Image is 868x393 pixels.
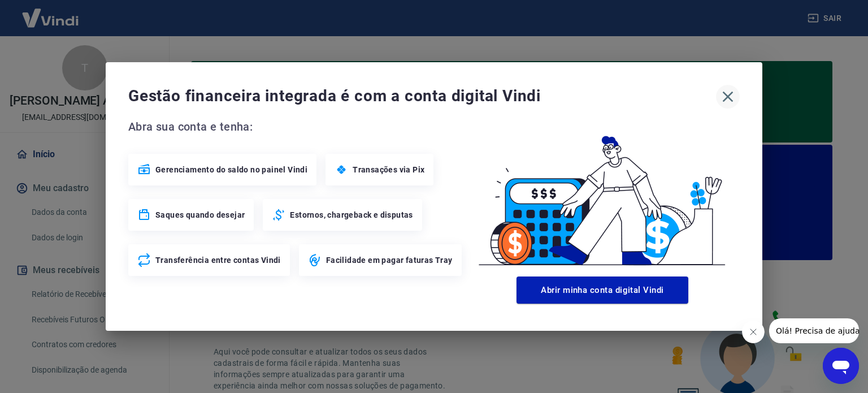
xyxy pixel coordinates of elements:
span: Transações via Pix [353,164,424,175]
button: Abrir minha conta digital Vindi [517,277,688,304]
iframe: Mensagem da empresa [769,318,859,343]
img: Good Billing [465,118,740,272]
span: Abra sua conta e tenha: [128,118,465,136]
span: Gerenciamento do saldo no painel Vindi [155,164,307,175]
iframe: Fechar mensagem [742,321,765,343]
iframe: Botão para abrir a janela de mensagens [823,348,859,384]
span: Facilidade em pagar faturas Tray [326,254,453,266]
span: Transferência entre contas Vindi [155,254,281,266]
span: Olá! Precisa de ajuda? [7,8,95,17]
span: Estornos, chargeback e disputas [290,209,413,221]
span: Saques quando desejar [155,209,245,221]
span: Gestão financeira integrada é com a conta digital Vindi [128,85,716,107]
